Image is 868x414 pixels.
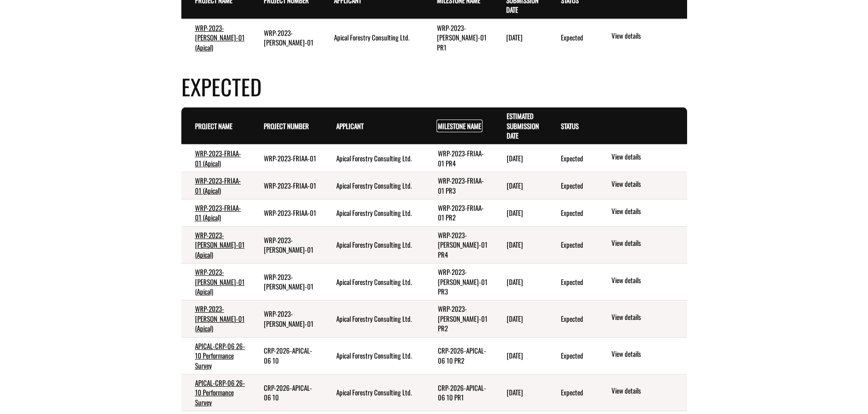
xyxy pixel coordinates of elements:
[493,300,547,337] td: 10/30/2025
[323,200,425,227] td: Apical Forestry Consulting Ltd.
[596,108,687,145] th: Actions
[195,304,245,333] a: WRP-2023-[PERSON_NAME]-01 (Apical)
[596,200,687,227] td: action menu
[181,300,250,337] td: WRP-2023-BRISCO-01 (Apical)
[323,300,425,337] td: Apical Forestry Consulting Ltd.
[596,337,687,374] td: action menu
[323,145,425,172] td: Apical Forestry Consulting Ltd.
[507,180,523,190] time: [DATE]
[611,312,683,323] a: View details
[493,374,547,411] td: 8/30/2025
[611,31,683,42] a: View details
[195,203,241,222] a: WRP-2023-FRIAA-01 (Apical)
[195,148,241,168] a: WRP-2023-FRIAA-01 (Apical)
[181,200,250,227] td: WRP-2023-FRIAA-01 (Apical)
[506,32,523,42] time: [DATE]
[195,121,232,131] a: Project Name
[493,172,547,200] td: 10/30/2026
[424,337,493,374] td: CRP-2026-APICAL-06 10 PR2
[424,300,493,337] td: WRP-2023-BRISCO-01 PR2
[250,264,323,300] td: WRP-2023-BRISCO-01
[323,226,425,263] td: Apical Forestry Consulting Ltd.
[424,264,493,300] td: WRP-2023-BRISCO-01 PR3
[596,374,687,411] td: action menu
[181,264,250,300] td: WRP-2023-BRISCO-01 (Apical)
[323,264,425,300] td: Apical Forestry Consulting Ltd.
[611,349,683,360] a: View details
[493,264,547,300] td: 10/30/2026
[547,300,596,337] td: Expected
[320,19,423,56] td: Apical Forestry Consulting Ltd.
[547,145,596,172] td: Expected
[424,200,493,227] td: WRP-2023-FRIAA-01 PR2
[507,350,523,360] time: [DATE]
[547,200,596,227] td: Expected
[250,300,323,337] td: WRP-2023-BRISCO-01
[438,121,481,131] a: Milestone Name
[250,19,320,56] td: WRP-2023-BRISCO-01
[195,267,245,296] a: WRP-2023-[PERSON_NAME]-01 (Apical)
[181,374,250,411] td: APICAL-CRP-06 26-10 Performance Survey
[507,314,523,324] time: [DATE]
[596,264,687,300] td: action menu
[493,145,547,172] td: 10/30/2027
[596,300,687,337] td: action menu
[250,145,323,172] td: WRP-2023-FRIAA-01
[195,341,245,370] a: APICAL-CRP-06 26-10 Performance Survey
[547,226,596,263] td: Expected
[195,175,241,195] a: WRP-2023-FRIAA-01 (Apical)
[611,206,683,217] a: View details
[181,70,687,103] h4: Expected
[547,19,597,56] td: Expected
[323,337,425,374] td: Apical Forestry Consulting Ltd.
[596,172,687,200] td: action menu
[547,264,596,300] td: Expected
[493,19,547,56] td: 10/30/2024
[195,230,245,259] a: WRP-2023-[PERSON_NAME]-01 (Apical)
[250,200,323,227] td: WRP-2023-FRIAA-01
[547,172,596,200] td: Expected
[596,19,687,56] td: action menu
[507,153,523,163] time: [DATE]
[507,387,523,397] time: [DATE]
[493,226,547,263] td: 10/30/2027
[547,374,596,411] td: Expected
[195,23,245,52] a: WRP-2023-[PERSON_NAME]-01 (Apical)
[264,121,309,131] a: Project Number
[423,19,493,56] td: WRP-2023-BRISCO-01 PR1
[424,145,493,172] td: WRP-2023-FRIAA-01 PR4
[181,19,251,56] td: WRP-2023-BRISCO-01 (Apical)
[250,172,323,200] td: WRP-2023-FRIAA-01
[611,179,683,190] a: View details
[336,121,364,131] a: Applicant
[181,172,250,200] td: WRP-2023-FRIAA-01 (Apical)
[596,226,687,263] td: action menu
[507,277,523,287] time: [DATE]
[181,337,250,374] td: APICAL-CRP-06 26-10 Performance Survey
[493,337,547,374] td: 8/30/2025
[181,226,250,263] td: WRP-2023-BRISCO-01 (Apical)
[611,238,683,249] a: View details
[611,275,683,286] a: View details
[181,145,250,172] td: WRP-2023-FRIAA-01 (Apical)
[424,226,493,263] td: WRP-2023-BRISCO-01 PR4
[250,374,323,411] td: CRP-2026-APICAL-06 10
[611,152,683,163] a: View details
[493,200,547,227] td: 10/30/2025
[507,208,523,218] time: [DATE]
[507,111,539,140] a: Estimated Submission Date
[547,337,596,374] td: Expected
[561,121,579,131] a: Status
[611,386,683,397] a: View details
[250,337,323,374] td: CRP-2026-APICAL-06 10
[596,145,687,172] td: action menu
[323,374,425,411] td: Apical Forestry Consulting Ltd.
[424,374,493,411] td: CRP-2026-APICAL-06 10 PR1
[507,239,523,249] time: [DATE]
[424,172,493,200] td: WRP-2023-FRIAA-01 PR3
[323,172,425,200] td: Apical Forestry Consulting Ltd.
[195,378,245,407] a: APICAL-CRP-06 26-10 Performance Survey
[250,226,323,263] td: WRP-2023-BRISCO-01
